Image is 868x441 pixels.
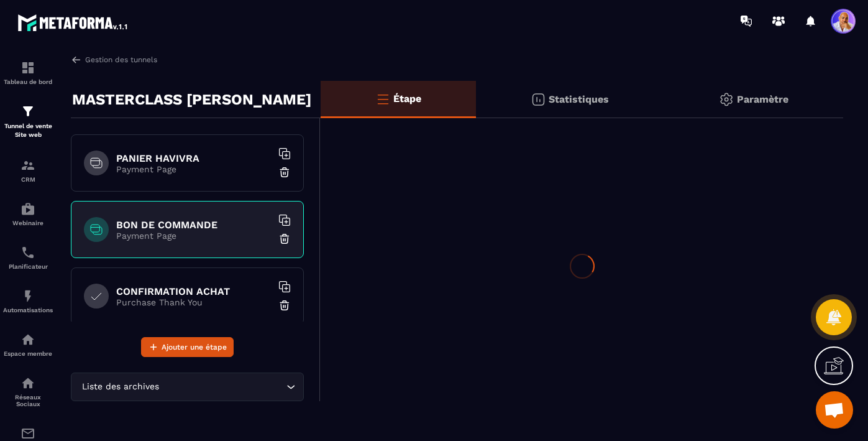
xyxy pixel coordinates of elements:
[3,122,53,139] p: Tunnel de vente Site web
[278,299,291,312] img: trash
[21,426,35,441] img: email
[3,307,53,313] p: Automatisations
[3,366,53,417] a: social-networksocial-networkRéseaux Sociaux
[17,11,129,34] img: logo
[116,231,272,241] p: Payment Page
[21,376,35,391] img: social-network
[79,380,162,394] span: Liste des archives
[116,285,272,297] h6: CONFIRMATION ACHAT
[3,192,53,236] a: automationsautomationsWebinaire
[116,297,272,307] p: Purchase Thank You
[21,60,35,75] img: formation
[816,391,853,429] div: Ouvrir le chat
[278,233,291,245] img: trash
[21,245,35,260] img: scheduler
[3,78,53,85] p: Tableau de bord
[3,176,53,183] p: CRM
[3,350,53,357] p: Espace membre
[21,104,35,119] img: formation
[375,91,390,106] img: bars-o.4a397970.svg
[3,323,53,366] a: automationsautomationsEspace membre
[531,92,546,107] img: stats.20deebd0.svg
[162,341,227,353] span: Ajouter une étape
[3,394,53,407] p: Réseaux Sociaux
[116,164,272,174] p: Payment Page
[116,219,272,231] h6: BON DE COMMANDE
[21,158,35,173] img: formation
[141,337,234,357] button: Ajouter une étape
[71,54,82,65] img: arrow
[21,332,35,347] img: automations
[3,263,53,270] p: Planificateur
[71,54,157,65] a: Gestion des tunnels
[72,87,311,112] p: MASTERCLASS [PERSON_NAME]
[3,51,53,95] a: formationformationTableau de bord
[21,289,35,304] img: automations
[3,279,53,323] a: automationsautomationsAutomatisations
[71,373,304,401] div: Search for option
[3,149,53,192] a: formationformationCRM
[393,93,421,104] p: Étape
[3,95,53,149] a: formationformationTunnel de vente Site web
[3,220,53,226] p: Webinaire
[3,236,53,279] a: schedulerschedulerPlanificateur
[737,93,788,105] p: Paramètre
[21,202,35,216] img: automations
[549,93,609,105] p: Statistiques
[162,380,283,394] input: Search for option
[116,152,272,164] h6: PANIER HAVIVRA
[719,92,734,107] img: setting-gr.5f69749f.svg
[278,166,291,179] img: trash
